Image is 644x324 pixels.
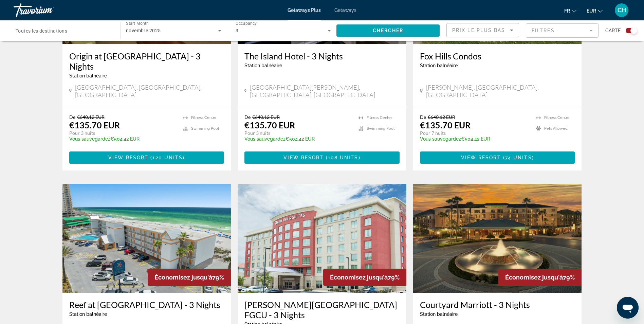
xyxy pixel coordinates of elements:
span: Pets Allowed [544,126,568,131]
a: [PERSON_NAME][GEOGRAPHIC_DATA] FGCU - 3 Nights [244,300,400,320]
button: User Menu [613,3,630,17]
span: 74 units [505,155,532,160]
span: 120 units [152,155,183,160]
span: Économisez jusqu'à [154,274,212,281]
div: 79% [498,269,582,286]
p: €135.70 EUR [69,120,120,130]
span: Start Month [126,21,149,26]
span: View Resort [108,155,148,160]
a: Getaways Plus [288,7,321,13]
p: Pour 7 nuits [420,130,530,136]
span: Économisez jusqu'à [330,274,388,281]
span: [GEOGRAPHIC_DATA][PERSON_NAME], [GEOGRAPHIC_DATA], [GEOGRAPHIC_DATA] [250,84,399,98]
a: Origin at [GEOGRAPHIC_DATA] - 3 Nights [69,51,224,71]
button: View Resort(108 units) [244,151,400,164]
a: The Island Hotel - 3 Nights [244,51,400,61]
span: Vous sauvegardez [69,136,110,142]
span: Station balnéaire [69,311,107,317]
span: De [69,114,75,120]
a: Getaways [334,7,356,13]
span: Vous sauvegardez [244,136,286,142]
span: [GEOGRAPHIC_DATA], [GEOGRAPHIC_DATA], [GEOGRAPHIC_DATA] [75,84,224,98]
p: €504.42 EUR [244,136,352,142]
span: Swimming Pool [367,126,394,131]
span: ( ) [148,155,185,160]
div: 79% [323,269,406,286]
div: 79% [148,269,231,286]
span: Vous sauvegardez [420,136,461,142]
span: novembre 2025 [126,28,161,33]
span: CH [618,7,626,14]
span: De [420,114,426,120]
button: View Resort(120 units) [69,151,224,164]
span: €640.12 EUR [77,114,105,120]
span: Fitness Center [367,115,392,120]
img: RX48E01X.jpg [62,184,231,293]
button: Change currency [587,6,603,16]
img: S267E01X.jpg [238,184,406,293]
span: EUR [587,8,596,14]
span: Économisez jusqu'à [505,274,563,281]
button: View Resort(74 units) [420,151,575,164]
button: Change language [564,6,576,16]
p: Pour 3 nuits [244,130,352,136]
span: ( ) [501,155,534,160]
span: €640.12 EUR [252,114,280,120]
span: Station balnéaire [244,63,282,68]
span: De [244,114,251,120]
span: Occupancy [236,21,257,26]
span: 108 units [328,155,358,160]
img: RR21E01X.jpg [413,184,582,293]
span: [PERSON_NAME], [GEOGRAPHIC_DATA], [GEOGRAPHIC_DATA] [426,84,575,98]
span: Station balnéaire [420,311,458,317]
span: 3 [236,28,238,33]
p: €504.42 EUR [420,136,530,142]
span: Station balnéaire [69,73,107,78]
mat-select: Sort by [452,26,513,34]
span: Fitness Center [544,115,570,120]
button: Chercher [336,24,440,37]
a: Fox Hills Condos [420,51,575,61]
p: €504.42 EUR [69,136,177,142]
button: Filter [526,23,599,38]
span: Toutes les destinations [16,28,67,34]
span: Station balnéaire [420,63,458,68]
a: Travorium [14,1,81,19]
span: fr [564,8,570,14]
p: €135.70 EUR [420,120,471,130]
span: View Resort [461,155,501,160]
iframe: Bouton de lancement de la fenêtre de messagerie [617,297,639,319]
span: ( ) [324,155,360,160]
span: Swimming Pool [191,126,219,131]
p: €135.70 EUR [244,120,295,130]
span: Carte [605,26,621,35]
span: Chercher [373,28,404,33]
span: €640.12 EUR [428,114,455,120]
a: Reef at [GEOGRAPHIC_DATA] - 3 Nights [69,300,224,310]
span: View Resort [283,155,324,160]
a: Courtyard Marriott - 3 Nights [420,300,575,310]
span: Prix ​​le plus bas [452,28,505,33]
p: Pour 3 nuits [69,130,177,136]
span: Fitness Center [191,115,217,120]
